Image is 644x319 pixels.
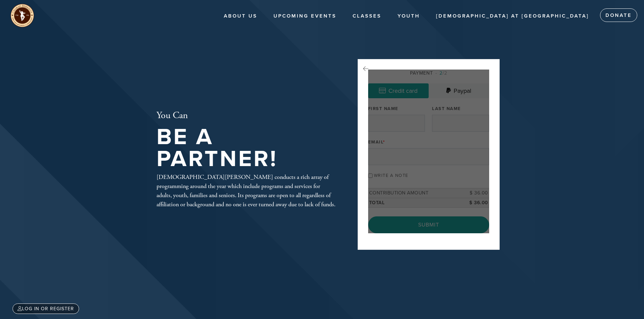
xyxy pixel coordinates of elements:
a: About Us [219,10,262,23]
a: Youth [392,10,425,23]
a: Upcoming Events [268,10,341,23]
a: Log in or register [13,303,79,314]
h1: Be A Partner! [157,126,336,170]
a: Donate [600,8,637,22]
img: unnamed%20%283%29_0.png [10,3,34,28]
div: [DEMOGRAPHIC_DATA][PERSON_NAME] conducts a rich array of programming around the year which includ... [157,172,336,209]
a: [DEMOGRAPHIC_DATA] at [GEOGRAPHIC_DATA] [431,10,594,23]
h2: You Can [157,110,336,122]
a: Classes [348,10,386,23]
